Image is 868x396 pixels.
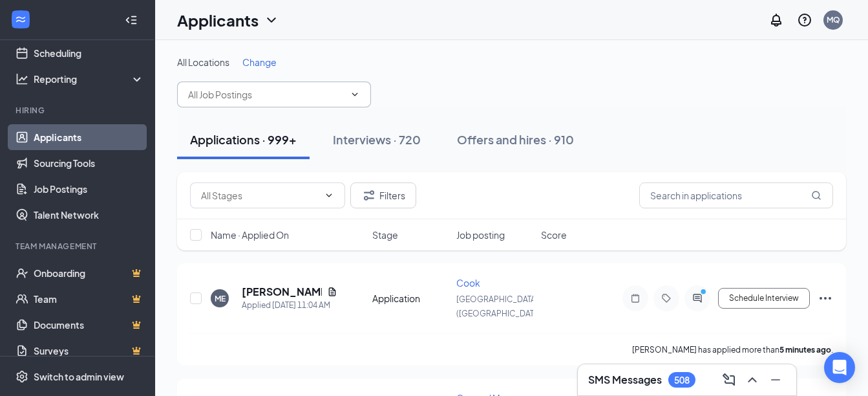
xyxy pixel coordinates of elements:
svg: Tag [659,293,674,303]
a: Talent Network [34,202,144,228]
h1: Applicants [177,9,259,31]
span: Job posting [456,228,505,241]
button: ComposeMessage [719,369,739,390]
svg: Settings [16,370,28,383]
input: Search in applications [639,182,833,208]
input: All Job Postings [188,87,344,102]
span: Score [541,228,567,241]
svg: Minimize [768,372,783,388]
a: Scheduling [34,40,144,66]
span: Change [242,56,277,68]
a: Sourcing Tools [34,150,144,176]
div: Application [372,292,449,305]
svg: ChevronUp [745,372,760,388]
button: Filter Filters [350,182,416,208]
span: All Locations [177,56,229,68]
div: Hiring [16,105,142,116]
a: Applicants [34,124,144,150]
div: Applied [DATE] 11:04 AM [242,299,337,312]
svg: ComposeMessage [721,372,737,388]
button: Schedule Interview [718,288,810,309]
a: OnboardingCrown [34,260,144,286]
h5: [PERSON_NAME] [242,285,322,299]
a: DocumentsCrown [34,312,144,338]
div: MQ [827,14,840,25]
svg: Notifications [768,12,784,28]
span: Cook [456,277,480,289]
div: 508 [674,375,690,386]
input: All Stages [201,188,319,203]
h3: SMS Messages [588,373,662,387]
b: 5 minutes ago [779,345,831,355]
div: ME [215,293,226,304]
div: Open Intercom Messenger [824,352,855,383]
svg: Document [327,287,337,297]
div: Reporting [34,72,145,85]
div: Team Management [16,241,142,252]
div: Applications · 999+ [190,131,297,148]
svg: Collapse [125,14,138,27]
a: Job Postings [34,176,144,202]
svg: Note [628,293,643,303]
span: [GEOGRAPHIC_DATA] ([GEOGRAPHIC_DATA]) [456,294,544,318]
svg: WorkstreamLogo [14,13,27,26]
a: SurveysCrown [34,338,144,364]
svg: PrimaryDot [697,288,713,298]
svg: ChevronDown [324,190,334,201]
svg: ActiveChat [690,293,705,303]
div: Offers and hires · 910 [457,131,574,148]
div: Interviews · 720 [333,131,421,148]
svg: Filter [361,188,377,203]
span: Name · Applied On [211,228,289,241]
svg: MagnifyingGlass [811,190,821,201]
svg: QuestionInfo [797,12,812,28]
svg: ChevronDown [264,12,279,28]
a: TeamCrown [34,286,144,312]
svg: ChevronDown [350,89,360,100]
button: ChevronUp [742,369,763,390]
div: Switch to admin view [34,370,124,383]
span: Stage [372,228,398,241]
svg: Ellipses [818,291,833,306]
p: [PERSON_NAME] has applied more than . [632,344,833,355]
button: Minimize [765,369,786,390]
svg: Analysis [16,72,28,85]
